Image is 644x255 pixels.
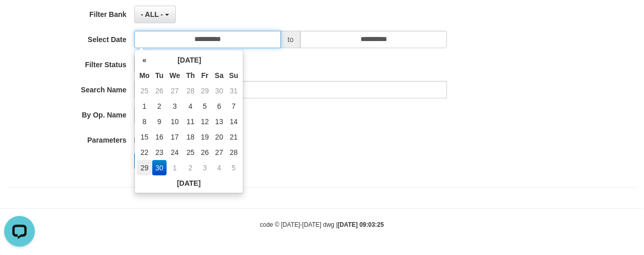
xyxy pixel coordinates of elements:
span: - ALL - [141,10,164,18]
th: Fr [198,68,212,83]
td: 11 [183,114,198,129]
td: 5 [198,99,212,114]
td: 2 [152,99,167,114]
td: 19 [198,129,212,145]
th: [DATE] [137,175,241,191]
td: 26 [152,83,167,99]
td: 23 [152,145,167,160]
td: 28 [183,83,198,99]
td: 30 [152,160,167,175]
td: 26 [198,145,212,160]
td: 5 [227,160,241,175]
th: [DATE] [152,52,227,68]
td: 13 [212,114,227,129]
td: 25 [137,83,152,99]
small: code © [DATE]-[DATE] dwg | [260,221,384,228]
td: 8 [137,114,152,129]
td: 7 [227,99,241,114]
td: 4 [183,99,198,114]
th: Sa [212,68,227,83]
td: 25 [183,145,198,160]
td: 1 [167,160,184,175]
td: 3 [167,99,184,114]
button: Open LiveChat chat widget [4,4,35,35]
td: 31 [227,83,241,99]
td: 1 [137,99,152,114]
th: Mo [137,68,152,83]
td: 4 [212,160,227,175]
th: Th [183,68,198,83]
td: 30 [212,83,227,99]
td: 21 [227,129,241,145]
th: We [167,68,184,83]
td: 6 [212,99,227,114]
td: 17 [167,129,184,145]
td: 29 [198,83,212,99]
td: 10 [167,114,184,129]
th: « [137,52,152,68]
td: 18 [183,129,198,145]
td: 14 [227,114,241,129]
td: 2 [183,160,198,175]
button: - ALL - [134,6,176,23]
td: 22 [137,145,152,160]
td: 15 [137,129,152,145]
td: 24 [167,145,184,160]
th: Su [227,68,241,83]
td: 16 [152,129,167,145]
td: 9 [152,114,167,129]
span: to [281,31,300,48]
td: 20 [212,129,227,145]
td: 12 [198,114,212,129]
td: 28 [227,145,241,160]
td: 27 [212,145,227,160]
td: 3 [198,160,212,175]
th: Tu [152,68,167,83]
td: 27 [167,83,184,99]
strong: [DATE] 09:03:25 [338,221,384,228]
td: 29 [137,160,152,175]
